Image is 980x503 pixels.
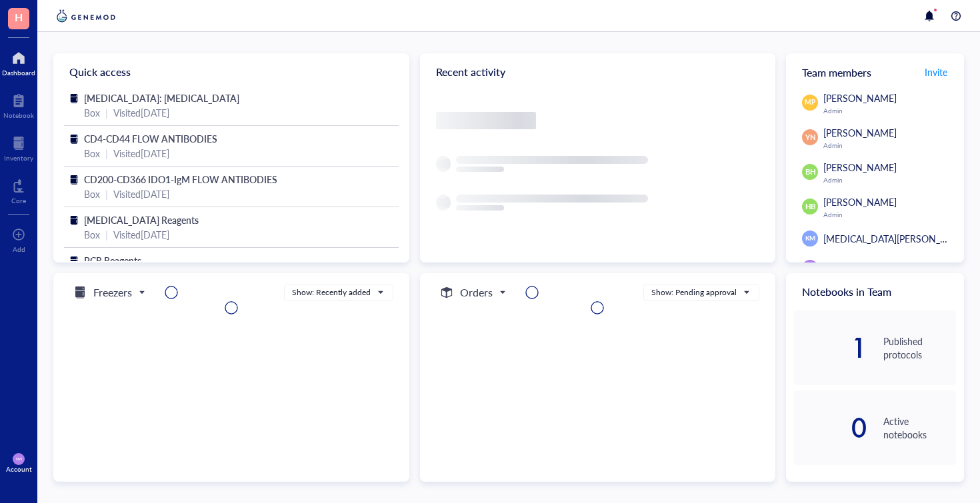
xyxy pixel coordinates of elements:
div: Inventory [4,154,33,162]
div: Team members [786,53,964,91]
span: PCR Reagents [84,254,141,267]
div: Notebooks in Team [786,273,964,310]
div: Recent activity [420,53,776,91]
span: BH [805,167,815,178]
span: [MEDICAL_DATA] Reagents [84,213,199,227]
div: Account [6,465,32,473]
div: Admin [823,107,956,115]
span: CD4-CD44 FLOW ANTIBODIES [84,132,217,145]
div: | [105,146,108,161]
div: Quick access [53,53,409,91]
a: Inventory [4,133,33,162]
div: | [105,105,108,120]
div: Box [84,105,100,120]
div: Visited [DATE] [113,105,169,120]
a: Notebook [3,90,34,119]
div: Box [84,227,100,242]
div: Active notebooks [883,414,956,441]
div: Box [84,146,100,161]
div: Add [13,245,25,253]
h5: Orders [460,284,493,300]
span: [PERSON_NAME] [823,195,897,209]
span: HB [805,201,815,213]
span: MW [15,457,22,461]
a: Dashboard [2,47,35,77]
img: genemod-logo [53,8,119,24]
div: | [105,227,108,242]
div: Visited [DATE] [113,146,169,161]
span: [PERSON_NAME] [823,126,897,139]
div: Visited [DATE] [113,227,169,242]
div: Admin [823,176,956,184]
span: MP [805,97,815,107]
span: CD200-CD366 IDO1-IgM FLOW ANTIBODIES [84,173,277,186]
div: Admin [823,211,956,219]
div: 1 [794,337,867,358]
div: Published protocols [883,334,956,361]
span: KM [805,234,815,243]
h5: Freezers [93,284,132,300]
span: [PERSON_NAME] [823,91,897,105]
div: Dashboard [2,69,35,77]
div: Notebook [3,111,34,119]
div: | [105,187,108,201]
button: Invite [924,61,948,83]
div: Admin [823,141,956,149]
span: [MEDICAL_DATA]: [MEDICAL_DATA] [84,91,239,105]
span: Invite [925,65,947,79]
span: [PERSON_NAME] [823,261,897,274]
div: Show: Recently added [292,286,371,298]
div: Core [11,197,26,205]
span: [MEDICAL_DATA][PERSON_NAME] [823,232,970,245]
span: YN [805,132,815,143]
span: H [15,9,23,25]
div: Visited [DATE] [113,187,169,201]
span: [PERSON_NAME] [823,161,897,174]
div: Box [84,187,100,201]
a: Core [11,175,26,205]
div: Show: Pending approval [651,286,737,298]
div: 0 [794,417,867,438]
